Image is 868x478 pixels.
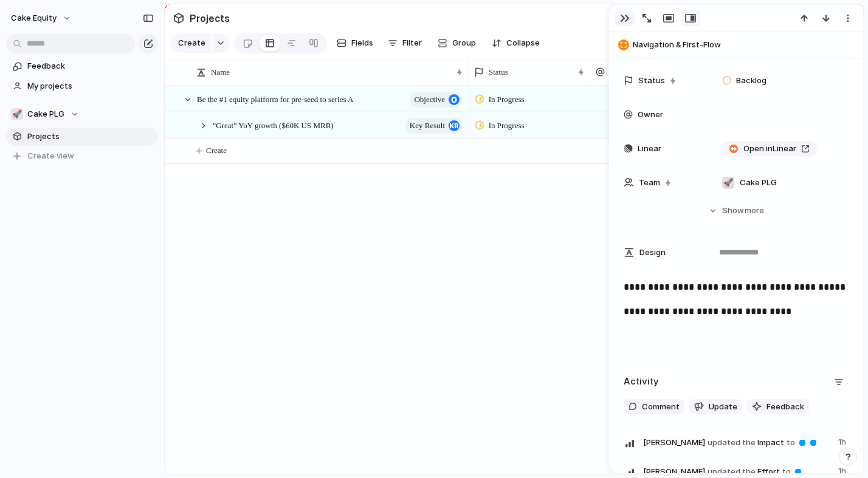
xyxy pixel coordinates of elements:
[643,434,831,451] span: Impact
[740,177,777,189] span: Cake PLG
[5,9,78,28] button: Cake Equity
[332,33,378,53] button: Fields
[643,466,705,478] span: [PERSON_NAME]
[27,80,154,92] span: My projects
[27,108,64,120] span: Cake PLG
[722,205,744,217] span: Show
[708,437,756,449] span: updated the
[624,399,684,415] button: Comment
[171,33,212,53] button: Create
[6,77,158,95] a: My projects
[489,120,525,132] span: In Progress
[6,128,158,146] a: Projects
[722,141,817,157] a: Open inLinear
[838,434,849,448] span: 1h
[402,37,422,49] span: Filter
[638,109,663,121] span: Owner
[213,118,334,132] span: "Great" YoY growth ($60K US MRR)
[414,91,445,108] span: objective
[432,33,482,53] button: Group
[197,92,353,106] span: Be the #1 equity platform for pre-seed to series A
[489,66,508,78] span: Status
[689,399,742,415] button: Update
[206,145,227,157] span: Create
[787,437,795,449] span: to
[747,399,809,415] button: Feedback
[452,37,476,49] span: Group
[642,401,680,413] span: Comment
[27,60,154,72] span: Feedback
[639,247,666,259] span: Design
[351,37,373,49] span: Fields
[624,375,659,389] h2: Activity
[6,105,158,123] button: 🚀Cake PLG
[27,131,154,143] span: Projects
[11,12,57,24] span: Cake Equity
[736,75,766,87] span: Backlog
[405,118,463,134] button: key result
[782,466,791,478] span: to
[743,143,796,155] span: Open in Linear
[410,117,445,134] span: key result
[722,177,734,189] div: 🚀
[766,401,804,413] span: Feedback
[27,150,74,162] span: Create view
[178,37,205,49] span: Create
[624,200,849,222] button: Showmore
[489,94,525,106] span: In Progress
[838,463,849,477] span: 1h
[615,35,858,55] button: Navigation & First-Flow
[11,108,23,120] div: 🚀
[6,147,158,165] button: Create view
[745,205,764,217] span: more
[6,57,158,75] a: Feedback
[638,75,665,87] span: Status
[487,33,545,53] button: Collapse
[506,37,540,49] span: Collapse
[383,33,427,53] button: Filter
[643,437,705,449] span: [PERSON_NAME]
[211,66,230,78] span: Name
[708,466,756,478] span: updated the
[633,39,858,51] span: Navigation & First-Flow
[410,92,463,108] button: objective
[187,7,232,29] span: Projects
[709,401,737,413] span: Update
[638,143,661,155] span: Linear
[639,177,660,189] span: Team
